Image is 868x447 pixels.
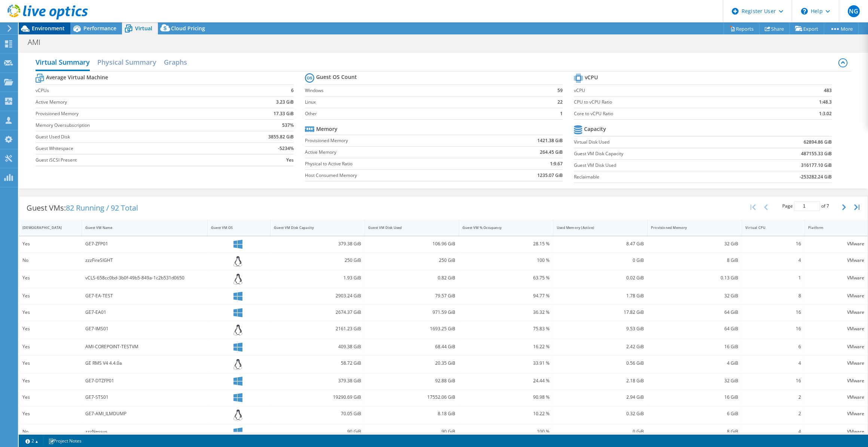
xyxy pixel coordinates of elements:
[574,138,734,146] label: Virtual Disk Used
[22,274,78,282] div: Yes
[585,74,598,81] b: vCPU
[808,325,864,333] div: VMware
[462,308,550,316] div: 36.32 %
[462,225,541,230] div: Guest VM % Occupancy
[36,156,226,164] label: Guest iSCSI Present
[462,393,550,401] div: 90.98 %
[85,325,204,333] div: GE7-IMS01
[745,343,801,351] div: 6
[745,240,801,248] div: 16
[557,377,644,385] div: 2.18 GiB
[305,87,539,94] label: Windows
[557,225,635,230] div: Used Memory (Active)
[368,274,455,282] div: 0.82 GiB
[801,162,832,169] b: 316177.10 GiB
[274,428,361,436] div: 90 GiB
[826,203,829,209] span: 7
[211,225,258,230] div: Guest VM OS
[462,428,550,436] div: 100 %
[745,393,801,401] div: 2
[368,225,446,230] div: Guest VM Disk Used
[801,150,832,157] b: 487155.33 GiB
[651,274,738,282] div: 0.13 GiB
[800,173,832,181] b: -253282.24 GiB
[305,110,539,117] label: Other
[83,25,116,32] span: Performance
[745,410,801,418] div: 2
[368,428,455,436] div: 90 GiB
[36,133,226,141] label: Guest Used Disk
[286,156,294,164] b: Yes
[305,149,482,156] label: Active Memory
[316,125,337,133] b: Memory
[537,172,563,179] b: 1235.07 GiB
[808,343,864,351] div: VMware
[22,308,78,316] div: Yes
[557,98,563,106] b: 22
[651,240,738,248] div: 32 GiB
[282,122,294,129] b: 537%
[36,145,226,152] label: Guest Whitespace
[85,377,204,385] div: GE7-DTZFP01
[273,110,294,117] b: 17.33 GiB
[651,393,738,401] div: 16 GiB
[745,325,801,333] div: 16
[19,196,146,220] div: Guest VMs:
[368,308,455,316] div: 971.59 GiB
[651,377,738,385] div: 32 GiB
[274,325,361,333] div: 2161.23 GiB
[97,55,156,70] h2: Physical Summary
[462,325,550,333] div: 75.83 %
[305,160,482,168] label: Physical to Active Ratio
[651,410,738,418] div: 6 GiB
[85,343,204,351] div: AMI-COREPOINT-TESTVM
[36,122,226,129] label: Memory Oversubscription
[794,201,820,211] input: jump to page
[368,410,455,418] div: 8.18 GiB
[274,225,352,230] div: Guest VM Disk Capacity
[291,87,294,94] b: 6
[24,38,52,46] h1: AMI
[22,256,78,264] div: No
[22,343,78,351] div: Yes
[22,325,78,333] div: Yes
[462,240,550,248] div: 28.15 %
[368,343,455,351] div: 68.44 GiB
[574,173,734,181] label: Reclaimable
[462,410,550,418] div: 10.22 %
[651,225,729,230] div: Provisioned Memory
[462,377,550,385] div: 24.44 %
[808,256,864,264] div: VMware
[278,145,294,152] b: -5234%
[462,256,550,264] div: 100 %
[745,256,801,264] div: 4
[274,343,361,351] div: 409.38 GiB
[85,292,204,300] div: GE7-EA-TEST
[368,393,455,401] div: 17552.06 GiB
[745,225,792,230] div: Virtual CPU
[848,5,860,17] span: NG
[651,256,738,264] div: 8 GiB
[808,240,864,248] div: VMware
[651,292,738,300] div: 32 GiB
[85,274,204,282] div: vCLS-658cc0bd-3b0f-49b5-849a-1c2b531d0650
[462,292,550,300] div: 94.77 %
[651,308,738,316] div: 64 GiB
[819,110,832,117] b: 1:3.02
[274,410,361,418] div: 70.05 GiB
[584,125,606,133] b: Capacity
[808,377,864,385] div: VMware
[537,137,563,144] b: 1421.38 GiB
[651,428,738,436] div: 8 GiB
[368,359,455,367] div: 20.35 GiB
[274,256,361,264] div: 250 GiB
[274,240,361,248] div: 379.38 GiB
[368,325,455,333] div: 1693.25 GiB
[85,256,204,264] div: zzzFireSIGHT
[368,256,455,264] div: 250 GiB
[22,428,78,436] div: No
[557,308,644,316] div: 17.82 GiB
[22,240,78,248] div: Yes
[557,256,644,264] div: 0 GiB
[557,87,563,94] b: 59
